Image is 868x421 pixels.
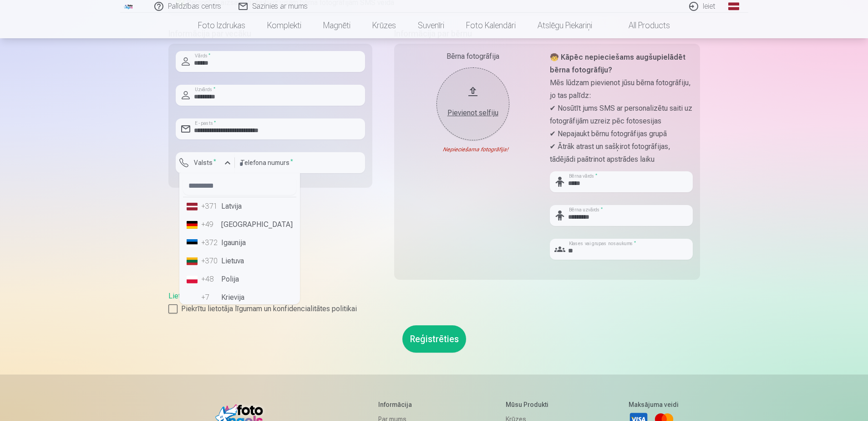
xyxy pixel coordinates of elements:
div: +370 [201,256,219,267]
div: +49 [201,219,219,230]
p: ✔ Nepajaukt bērnu fotogrāfijas grupā [550,128,693,140]
li: Latvija [183,197,296,216]
div: +371 [201,201,219,212]
li: [GEOGRAPHIC_DATA] [183,216,296,234]
a: Suvenīri [407,13,455,38]
button: Valsts* [176,152,235,173]
a: Foto izdrukas [187,13,256,38]
div: +48 [201,274,219,285]
li: Igaunija [183,234,296,252]
li: Krievija [183,288,296,307]
label: Piekrītu lietotāja līgumam un konfidencialitātes politikai [168,303,700,314]
div: Pievienot selfiju [446,108,500,118]
p: ✔ Ātrāk atrast un sašķirot fotogrāfijas, tādējādi paātrinot apstrādes laiku [550,140,693,166]
p: Mēs lūdzam pievienot jūsu bērna fotogrāfiju, jo tas palīdz: [550,77,693,102]
img: /fa1 [124,4,134,9]
button: Pievienot selfiju [437,67,509,140]
div: +7 [201,292,219,303]
a: Magnēti [312,13,361,38]
div: Lauks ir obligāts [176,173,235,180]
a: Komplekti [256,13,312,38]
h5: Maksājuma veidi [629,400,679,409]
a: Atslēgu piekariņi [527,13,603,38]
li: Lietuva [183,252,296,270]
a: Foto kalendāri [455,13,527,38]
div: Bērna fotogrāfija [401,51,544,62]
a: All products [603,13,681,38]
a: Lietošanas līgums [168,292,226,300]
h5: Mūsu produkti [506,400,553,409]
div: +372 [201,237,219,248]
li: Polija [183,270,296,288]
div: Nepieciešama fotogrāfija! [401,146,544,153]
button: Reģistrēties [402,325,466,353]
div: , [168,291,700,314]
h5: Informācija [378,400,431,409]
strong: 🧒 Kāpēc nepieciešams augšupielādēt bērna fotogrāfiju? [550,53,685,74]
a: Krūzes [361,13,407,38]
p: ✔ Nosūtīt jums SMS ar personalizētu saiti uz fotogrāfijām uzreiz pēc fotosesijas [550,102,693,128]
label: Valsts [190,158,220,167]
